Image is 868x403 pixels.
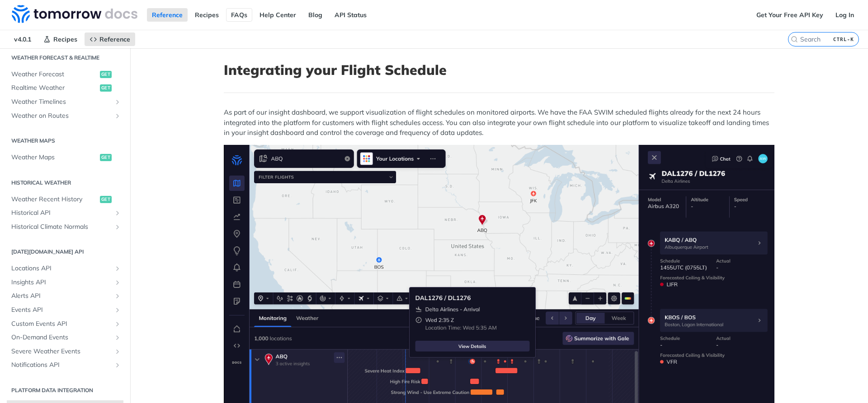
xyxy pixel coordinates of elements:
span: Locations API [11,264,112,273]
span: Weather Recent History [11,195,98,204]
a: Locations APIShow subpages for Locations API [7,262,123,275]
button: Show subpages for Locations API [114,265,121,272]
span: get [100,71,112,78]
a: Weather on RoutesShow subpages for Weather on Routes [7,109,123,123]
span: Weather Maps [11,153,98,162]
button: Show subpages for Insights API [114,279,121,286]
span: Insights API [11,278,112,287]
button: Show subpages for On-Demand Events [114,334,121,341]
span: v4.0.1 [9,32,36,46]
span: Recipes [53,35,77,43]
span: Realtime Weather [11,83,98,93]
a: Insights APIShow subpages for Insights API [7,276,123,289]
a: Weather Recent Historyget [7,193,123,206]
button: Show subpages for Alerts API [114,292,121,300]
a: Recipes [38,32,82,46]
h2: Historical Weather [7,179,123,187]
kbd: CTRL-K [831,35,856,44]
button: Show subpages for Weather on Routes [114,112,121,120]
span: Severe Weather Events [11,347,112,356]
button: Show subpages for Weather Timelines [114,98,121,106]
span: Alerts API [11,292,112,301]
button: Show subpages for Events API [114,306,121,314]
button: Show subpages for Custom Events API [114,320,121,328]
a: Severe Weather EventsShow subpages for Severe Weather Events [7,345,123,358]
span: Weather Forecast [11,70,98,79]
img: Tomorrow.io Weather API Docs [12,5,137,23]
a: Notifications APIShow subpages for Notifications API [7,358,123,372]
a: API Status [330,8,372,22]
h2: Platform DATA integration [7,386,123,394]
button: Show subpages for Historical API [114,209,121,217]
span: Events API [11,306,112,315]
span: Historical Climate Normals [11,222,112,232]
svg: Search [791,36,798,43]
a: Events APIShow subpages for Events API [7,303,123,317]
h2: [DATE][DOMAIN_NAME] API [7,248,123,256]
h2: Weather Forecast & realtime [7,54,123,62]
a: Help Center [255,8,301,22]
a: Recipes [190,8,224,22]
span: get [100,84,112,92]
a: Weather Mapsget [7,151,123,164]
span: Weather Timelines [11,97,112,107]
span: On-Demand Events [11,333,112,342]
h2: Weather Maps [7,137,123,145]
span: Reference [99,35,130,43]
a: Custom Events APIShow subpages for Custom Events API [7,317,123,331]
button: Show subpages for Notifications API [114,361,121,369]
button: Show subpages for Historical Climate Normals [114,223,121,231]
a: Historical APIShow subpages for Historical API [7,206,123,220]
button: Show subpages for Severe Weather Events [114,348,121,355]
h1: Integrating your Flight Schedule [224,62,774,78]
a: Weather Forecastget [7,68,123,81]
a: Blog [303,8,327,22]
a: FAQs [226,8,252,22]
span: get [100,154,112,161]
p: As part of our insight dashboard, we support visualization of flight schedules on monitored airpo... [224,107,774,138]
span: get [100,196,112,203]
a: Weather TimelinesShow subpages for Weather Timelines [7,95,123,109]
span: Historical API [11,208,112,218]
a: Reference [147,8,188,22]
a: Reference [85,32,135,46]
a: Realtime Weatherget [7,81,123,95]
span: Notifications API [11,361,112,370]
span: Custom Events API [11,320,112,329]
span: Weather on Routes [11,111,112,120]
a: On-Demand EventsShow subpages for On-Demand Events [7,331,123,344]
a: Get Your Free API Key [751,8,828,22]
a: Alerts APIShow subpages for Alerts API [7,289,123,303]
a: Log In [830,8,859,22]
a: Historical Climate NormalsShow subpages for Historical Climate Normals [7,220,123,234]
